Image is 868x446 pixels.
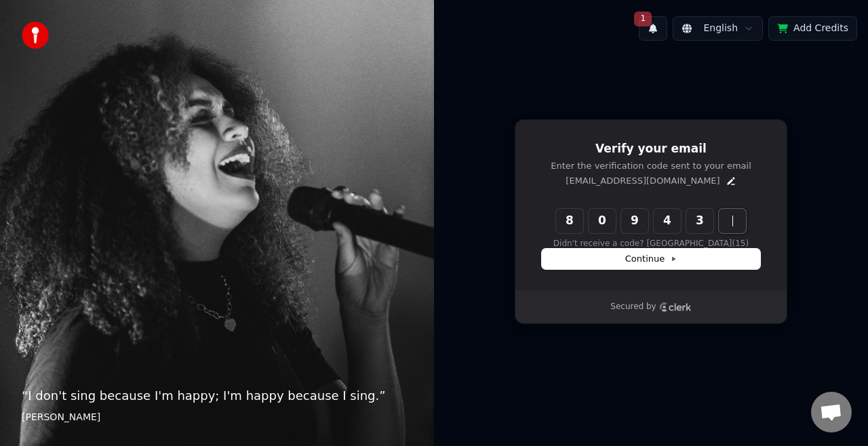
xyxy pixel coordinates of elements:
a: Clerk logo [659,302,692,312]
button: Add Credits [768,16,857,41]
button: 1 [639,16,667,41]
div: פתח צ'אט [811,392,852,432]
footer: [PERSON_NAME] [22,411,412,424]
h1: Verify your email [542,141,760,157]
p: Enter the verification code sent to your email [542,160,760,172]
p: “ I don't sing because I'm happy; I'm happy because I sing. ” [22,386,412,405]
button: Edit [726,176,736,186]
p: Secured by [610,302,656,312]
span: Continue [625,253,677,265]
input: Enter verification code [556,209,773,233]
button: Continue [542,249,760,269]
span: 1 [634,12,652,26]
p: [EMAIL_ADDRESS][DOMAIN_NAME] [566,175,719,187]
img: youka [22,22,49,49]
